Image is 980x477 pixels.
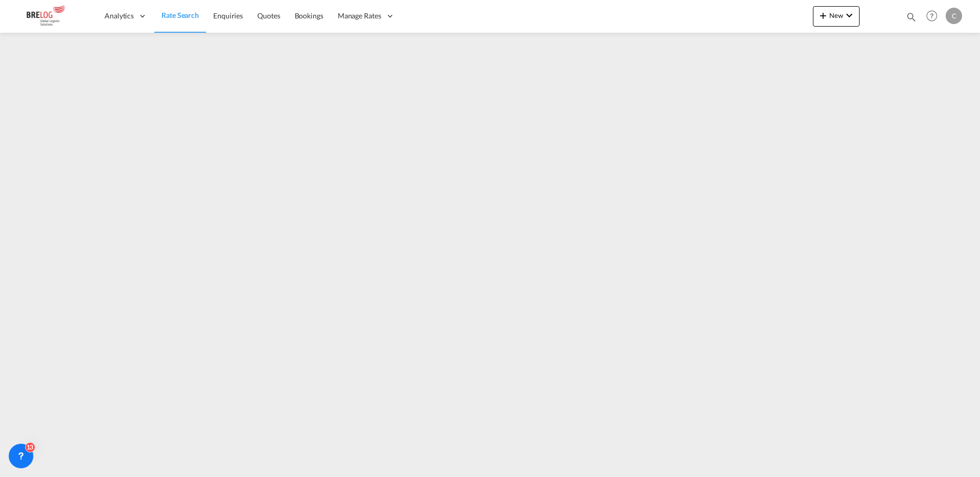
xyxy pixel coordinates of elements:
[946,8,962,24] div: c
[257,11,280,20] span: Quotes
[295,11,323,20] span: Bookings
[813,6,860,27] button: icon-plus 400-fgNewicon-chevron-down
[161,11,199,19] span: Rate Search
[923,7,941,25] span: Help
[906,11,917,27] div: icon-magnify
[843,9,855,21] md-icon: icon-chevron-down
[923,7,946,26] div: Help
[906,11,917,23] md-icon: icon-magnify
[15,5,85,28] img: daae70a0ee2511ecb27c1fb462fa6191.png
[213,11,243,20] span: Enquiries
[338,11,381,21] span: Manage Rates
[817,11,855,19] span: New
[817,9,829,21] md-icon: icon-plus 400-fg
[105,11,134,21] span: Analytics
